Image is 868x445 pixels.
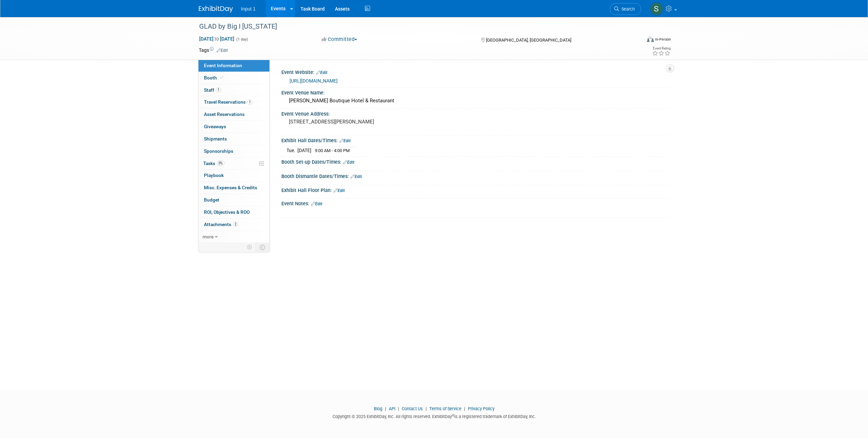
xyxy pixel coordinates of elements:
[610,3,641,15] a: Search
[462,406,467,411] span: |
[343,160,354,165] a: Edit
[199,36,235,42] span: [DATE] [DATE]
[281,198,670,207] div: Event Notes:
[198,96,269,108] a: Travel Reservations1
[198,194,269,206] a: Budget
[217,48,228,53] a: Edit
[247,100,252,105] span: 1
[286,95,664,106] div: [PERSON_NAME] Boutique Hotel & Restaurant
[204,197,219,203] span: Budget
[281,185,670,194] div: Exhibit Hall Floor Plan:
[281,135,670,144] div: Exhibit Hall Dates/Times:
[203,234,214,239] span: more
[214,36,220,42] span: to
[204,185,257,190] span: Misc. Expenses & Credits
[281,88,670,96] div: Event Venue Name:
[204,173,224,178] span: Playbook
[383,406,388,411] span: |
[244,243,256,252] td: Personalize Event Tab Strip
[198,206,269,218] a: ROI, Objectives & ROO
[281,157,670,166] div: Booth Set-up Dates/Times:
[290,78,338,84] a: [URL][DOMAIN_NAME]
[204,222,238,227] span: Attachments
[198,158,269,169] a: Tasks0%
[402,406,423,411] a: Contact Us
[316,70,327,75] a: Edit
[204,124,226,129] span: Giveaways
[217,161,224,166] span: 0%
[198,121,269,133] a: Giveaways
[389,406,395,411] a: API
[396,406,401,411] span: |
[424,406,428,411] span: |
[315,148,350,153] span: 9:00 AM - 4:00 PM
[198,169,269,181] a: Playbook
[619,6,635,12] span: Search
[204,209,250,215] span: ROI, Objectives & ROO
[334,188,345,193] a: Edit
[198,84,269,96] a: Staff1
[198,145,269,157] a: Sponsorships
[204,148,233,154] span: Sponsorships
[452,414,454,417] sup: ®
[650,2,663,15] img: Susan Stout
[204,136,227,142] span: Shipments
[281,171,670,180] div: Booth Dismantle Dates/Times:
[351,174,362,179] a: Edit
[468,406,495,411] a: Privacy Policy
[486,38,571,43] span: [GEOGRAPHIC_DATA], [GEOGRAPHIC_DATA]
[204,87,221,93] span: Staff
[601,35,671,46] div: Event Format
[297,147,311,154] td: [DATE]
[429,406,461,411] a: Terms of Service
[199,47,228,54] td: Tags
[236,37,248,42] span: (1 day)
[233,222,238,227] span: 2
[198,108,269,120] a: Asset Reservations
[198,231,269,243] a: more
[198,60,269,72] a: Event Information
[204,99,252,105] span: Travel Reservations
[289,119,436,125] pre: [STREET_ADDRESS][PERSON_NAME]
[241,6,256,12] span: Input 1
[198,182,269,194] a: Misc. Expenses & Credits
[220,76,223,79] i: Booth reservation complete
[281,109,670,117] div: Event Venue Address:
[319,36,360,43] button: Committed
[204,112,245,117] span: Asset Reservations
[216,87,221,92] span: 1
[204,63,242,68] span: Event Information
[647,36,654,42] img: Format-Inperson.png
[281,67,670,76] div: Event Website:
[652,47,671,50] div: Event Rating
[199,6,233,13] img: ExhibitDay
[204,75,225,80] span: Booth
[203,161,224,166] span: Tasks
[374,406,382,411] a: Blog
[198,72,269,84] a: Booth
[655,37,671,42] div: In-Person
[339,138,351,143] a: Edit
[198,219,269,231] a: Attachments2
[311,202,322,206] a: Edit
[255,243,269,252] td: Toggle Event Tabs
[286,147,297,154] td: Tue.
[198,133,269,145] a: Shipments
[197,20,631,33] div: GLAD by Big I [US_STATE]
